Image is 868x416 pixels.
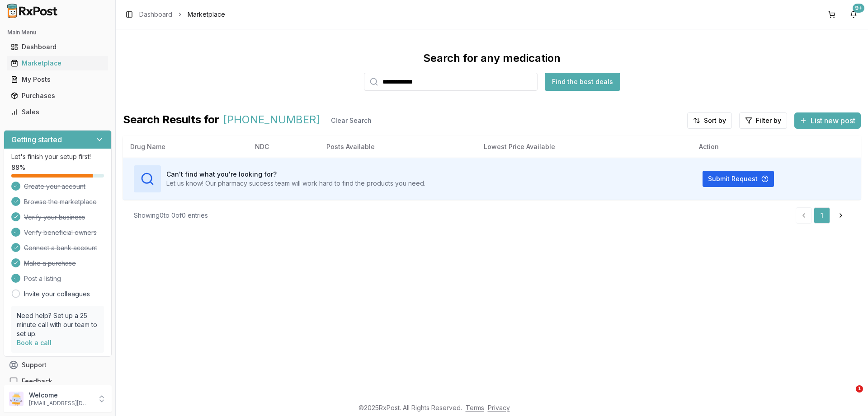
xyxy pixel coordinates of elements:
span: 1 [856,385,863,393]
span: Browse the marketplace [24,197,97,206]
span: [PHONE_NUMBER] [223,112,320,129]
button: Marketplace [4,56,112,70]
button: Sort by [687,112,732,129]
th: Lowest Price Available [476,136,692,158]
a: Marketplace [7,55,108,71]
h3: Can't find what you're looking for? [166,170,425,179]
button: My Posts [4,72,112,87]
div: Search for any medication [423,51,561,65]
p: Let's finish your setup first! [11,152,104,161]
div: 9+ [853,4,864,13]
button: Find the best deals [545,73,620,91]
span: Search Results for [123,112,219,129]
span: Sort by [704,116,726,125]
span: Verify beneficial owners [24,228,97,237]
button: Clear Search [324,112,379,129]
p: Need help? Set up a 25 minute call with our team to set up. [17,311,99,338]
button: Purchases [4,89,112,103]
a: Terms [466,404,484,411]
span: Post a listing [24,274,61,283]
a: Book a call [17,339,52,346]
div: Sales [11,108,104,117]
span: Make a purchase [24,259,76,268]
div: My Posts [11,75,104,84]
th: Action [692,136,861,158]
p: [EMAIL_ADDRESS][DOMAIN_NAME] [29,400,92,407]
span: List new post [811,115,855,126]
p: Welcome [29,391,92,400]
span: Connect a bank account [24,243,97,252]
a: My Posts [7,71,108,88]
button: List new post [794,112,861,129]
button: 9+ [846,7,861,22]
iframe: Intercom live chat [837,385,859,407]
button: Sales [4,105,112,119]
button: Dashboard [4,40,112,54]
img: User avatar [9,392,24,406]
span: Verify your business [24,213,85,222]
button: Feedback [4,373,112,389]
a: 1 [814,207,830,224]
div: Marketplace [11,59,104,68]
span: Marketplace [188,10,225,19]
div: Showing 0 to 0 of 0 entries [134,211,208,220]
a: Purchases [7,88,108,104]
a: Go to next page [832,207,850,224]
img: RxPost Logo [4,4,61,18]
button: Support [4,357,112,373]
span: Create your account [24,182,85,191]
div: Purchases [11,91,104,100]
button: Filter by [739,112,787,129]
a: List new post [794,117,861,126]
button: Submit Request [703,171,774,187]
th: Posts Available [319,136,476,158]
nav: breadcrumb [139,10,225,19]
span: Filter by [756,116,781,125]
div: Dashboard [11,42,104,51]
a: Invite your colleagues [24,290,90,299]
th: Drug Name [123,136,248,158]
a: Dashboard [7,39,108,55]
a: Dashboard [139,10,172,19]
nav: pagination [796,207,850,224]
a: Privacy [488,404,510,411]
h3: Getting started [11,134,62,145]
p: Let us know! Our pharmacy success team will work hard to find the products you need. [166,179,425,188]
span: Feedback [22,377,52,386]
th: NDC [248,136,319,158]
a: Sales [7,104,108,120]
h2: Main Menu [7,29,108,36]
span: 88 % [11,163,25,172]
